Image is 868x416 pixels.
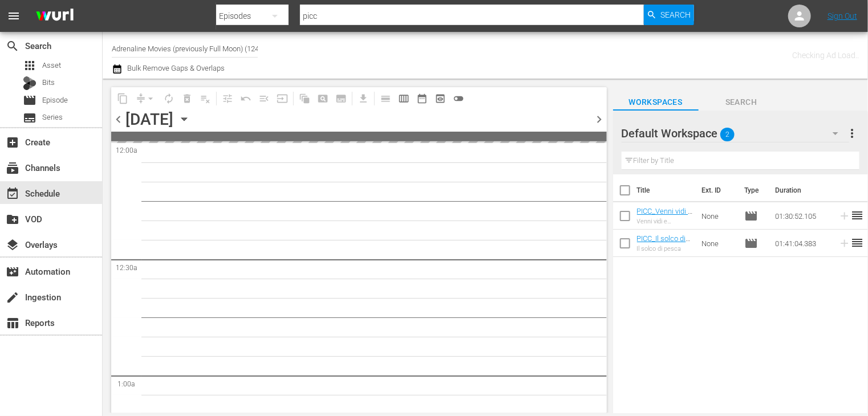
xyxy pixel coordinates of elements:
[828,11,857,21] a: Sign Out
[416,93,428,104] span: date_range_outlined
[846,120,859,147] button: more_vert
[697,202,740,230] td: None
[398,93,409,104] span: calendar_view_week_outlined
[769,174,837,206] th: Duration
[660,5,691,25] span: Search
[697,230,740,257] td: None
[846,127,859,140] span: more_vert
[435,93,446,104] span: preview_outlined
[622,117,849,149] div: Default Workspace
[695,174,737,206] th: Ext. ID
[771,230,834,257] td: 01:41:04.383
[771,202,834,230] td: 01:30:52.105
[6,265,19,279] span: Automation
[699,95,784,109] span: Search
[838,210,851,222] svg: Add to Schedule
[593,112,607,127] span: chevron_right
[637,218,693,225] div: Venni vidi e m'arrapaoh
[637,245,693,252] div: Il solco di pesca
[838,237,851,250] svg: Add to Schedule
[111,112,125,127] span: chevron_left
[737,174,769,206] th: Type
[744,209,758,223] span: Episode
[395,89,413,108] span: Week Calendar View
[42,77,55,88] span: Bits
[720,123,735,146] span: 2
[6,238,19,252] span: Overlays
[637,234,691,251] a: PICC_Il solco di pesca
[160,89,178,108] span: Loop Content
[453,93,464,104] span: toggle_off
[237,89,255,108] span: Revert to Primary Episode
[744,236,758,250] span: Episode
[6,39,19,53] span: Search
[314,89,332,108] span: Create Search Block
[113,89,132,108] span: Copy Lineup
[42,60,61,71] span: Asset
[637,174,695,206] th: Title
[413,89,431,108] span: Month Calendar View
[42,95,68,106] span: Episode
[7,9,21,23] span: menu
[6,316,19,330] span: Reports
[6,187,19,201] span: Schedule
[431,89,449,108] span: View Backup
[6,291,19,304] span: Ingestion
[6,161,19,175] span: Channels
[851,209,865,222] span: reorder
[332,89,350,108] span: Create Series Block
[792,51,859,60] span: Checking Ad Load..
[273,89,291,108] span: Update Metadata from Key Asset
[291,87,314,109] span: Refresh All Search Blocks
[27,3,82,30] img: ans4CAIJ8jUAAAAAAAAAAAAAAAAAAAAAAAAgQb4GAAAAAAAAAAAAAAAAAAAAAAAAJMjXAAAAAAAAAAAAAAAAAAAAAAAAgAT5G...
[125,64,225,72] span: Bulk Remove Gaps & Overlaps
[132,89,160,108] span: Remove Gaps & Overlaps
[23,76,36,90] div: Bits
[23,93,36,107] span: Episode
[23,111,36,125] span: Series
[42,112,63,123] span: Series
[255,89,273,108] span: Fill episodes with ad slates
[851,236,865,250] span: reorder
[637,207,693,224] a: PICC_Venni vidi e m'arrapaoh
[125,110,173,129] div: [DATE]
[644,5,694,25] button: Search
[372,87,395,109] span: Day Calendar View
[6,213,19,226] span: VOD
[6,136,19,149] span: Create
[613,95,699,109] span: Workspaces
[23,59,36,72] span: Asset
[350,87,372,109] span: Download as CSV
